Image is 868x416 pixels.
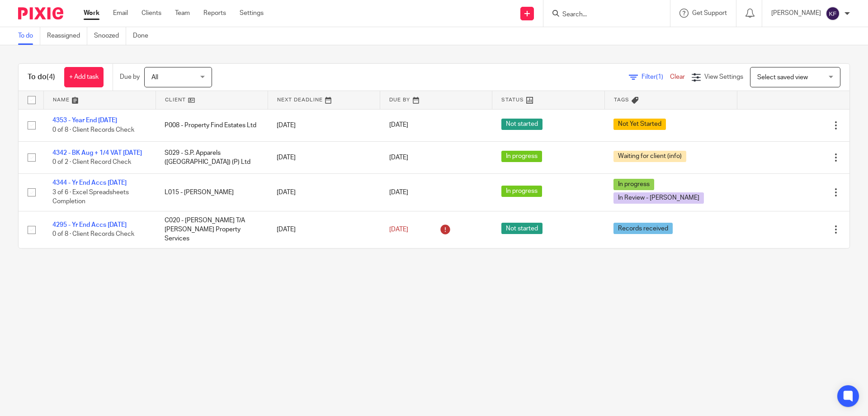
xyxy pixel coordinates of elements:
span: 0 of 8 · Client Records Check [52,127,134,133]
span: In progress [501,186,542,197]
input: Search [561,11,643,19]
a: Snoozed [94,27,126,45]
span: 3 of 6 · Excel Spreadsheets Completion [52,189,129,205]
td: [DATE] [268,174,380,211]
a: Clear [670,74,685,80]
td: S029 - S.P. Apparels ([GEOGRAPHIC_DATA]) (P) Ltd [156,141,268,173]
span: In Review - [PERSON_NAME] [613,192,704,204]
span: [DATE] [389,189,408,196]
a: Team [175,9,190,18]
a: Reassigned [47,27,87,45]
span: [DATE] [389,122,408,129]
span: 0 of 2 · Client Record Check [52,159,131,165]
td: C020 - [PERSON_NAME] T/A [PERSON_NAME] Property Services [156,211,268,248]
p: Due by [120,72,140,81]
span: 0 of 8 · Client Records Check [52,231,134,237]
span: Not started [501,119,542,130]
span: Tags [614,97,629,102]
span: All [151,74,158,81]
a: 4353 - Year End [DATE] [52,117,117,124]
a: + Add task [64,67,104,87]
span: Filter [642,74,670,80]
img: Pixie [18,7,63,19]
a: 4295 - Yr End Accs [DATE] [52,222,127,228]
a: Settings [240,9,264,18]
td: [DATE] [268,211,380,248]
span: [DATE] [389,154,408,161]
img: svg%3E [826,6,840,21]
span: (1) [656,74,663,80]
span: View Settings [704,74,743,80]
td: [DATE] [268,109,380,141]
span: In progress [613,179,654,190]
span: Select saved view [757,74,808,81]
a: 4344 - Yr End Accs [DATE] [52,180,127,186]
p: [PERSON_NAME] [771,9,821,18]
td: [DATE] [268,141,380,173]
td: P008 - Property Find Estates Ltd [156,109,268,141]
span: Get Support [692,10,727,16]
span: In progress [501,151,542,162]
td: L015 - [PERSON_NAME] [156,174,268,211]
a: Done [133,27,155,45]
span: Waiting for client (info) [613,151,686,162]
span: Records received [613,223,673,234]
span: Not Yet Started [613,119,666,130]
a: Clients [142,9,161,18]
a: Email [113,9,128,18]
a: To do [18,27,40,45]
a: Work [84,9,99,18]
span: [DATE] [389,226,408,233]
a: Reports [203,9,226,18]
a: 4342 - BK Aug + 1/4 VAT [DATE] [52,150,142,156]
span: Not started [501,223,542,234]
span: (4) [47,73,55,81]
h1: To do [28,72,55,82]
